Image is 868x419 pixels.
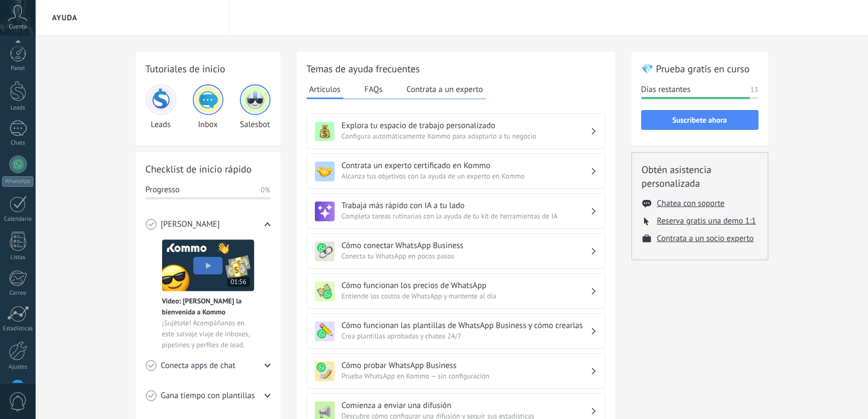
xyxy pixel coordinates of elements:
div: Salesbot [240,84,271,130]
h2: Obtén asistencia personalizada [642,163,758,190]
button: FAQs [362,81,386,97]
button: Chatea con soporte [657,198,725,209]
div: Chats [2,140,34,147]
span: 13 [750,84,758,95]
span: ¡Sujétate! Acompáñanos en este salvaje viaje de inboxes, pipelines y perfiles de lead. [162,318,254,351]
h2: 💎 Prueba gratis en curso [641,62,758,76]
h3: Trabaja más rápido con IA a tu lado [342,200,590,211]
span: Días restantes [641,84,691,95]
h3: Cómo conectar WhatsApp Business [342,240,590,251]
div: Panel [2,65,34,72]
span: Gana tiempo con plantillas [161,391,255,401]
button: Suscríbete ahora [641,110,758,130]
div: Calendario [2,216,34,223]
span: Cuenta [9,24,27,31]
span: Conecta apps de chat [161,360,235,371]
h3: Explora tu espacio de trabajo personalizado [342,120,590,131]
span: Alcanza tus objetivos con la ayuda de un experto en Kommo [342,171,590,182]
h2: Checklist de inicio rápido [146,162,271,176]
h2: Temas de ayuda frecuentes [307,62,605,76]
h3: Comienza a enviar una difusión [342,400,590,411]
div: Correo [2,290,34,297]
span: Configura automáticamente Kommo para adaptarlo a tu negocio [342,131,590,142]
span: [PERSON_NAME] [161,219,220,230]
div: Inbox [193,84,223,130]
div: Leads [146,84,176,130]
div: Ajustes [2,364,34,371]
span: Prueba WhatsApp en Kommo — sin configuración [342,371,590,382]
h3: Cómo funcionan las plantillas de WhatsApp Business y cómo crearlas [342,320,590,331]
div: Listas [2,254,34,261]
img: Meet video [162,239,254,291]
div: Estadísticas [2,325,34,332]
button: Reserva gratis una demo 1:1 [657,216,756,226]
span: 0% [261,185,270,196]
h3: Cómo probar WhatsApp Business [342,360,590,371]
span: Conecta tu WhatsApp en pocos pasos [342,251,590,262]
span: Entiende los costos de WhatsApp y mantente al día [342,291,590,302]
div: Leads [2,105,34,112]
button: Contrata a un experto [404,81,485,97]
button: Contrata a un socio experto [657,233,754,244]
span: Progresso [146,185,180,196]
button: Artículos [307,81,343,99]
h3: Cómo funcionan los precios de WhatsApp [342,280,590,291]
span: Crea plantillas aprobadas y chatea 24/7 [342,331,590,342]
span: Completa tareas rutinarias con la ayuda de tu kit de herramientas de IA [342,211,590,222]
h3: Contrata un experto certificado en Kommo [342,160,590,171]
div: WhatsApp [2,176,33,187]
span: Suscríbete ahora [672,116,727,124]
span: Vídeo: [PERSON_NAME] la bienvenida a Kommo [162,296,254,318]
h2: Tutoriales de inicio [146,62,271,76]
